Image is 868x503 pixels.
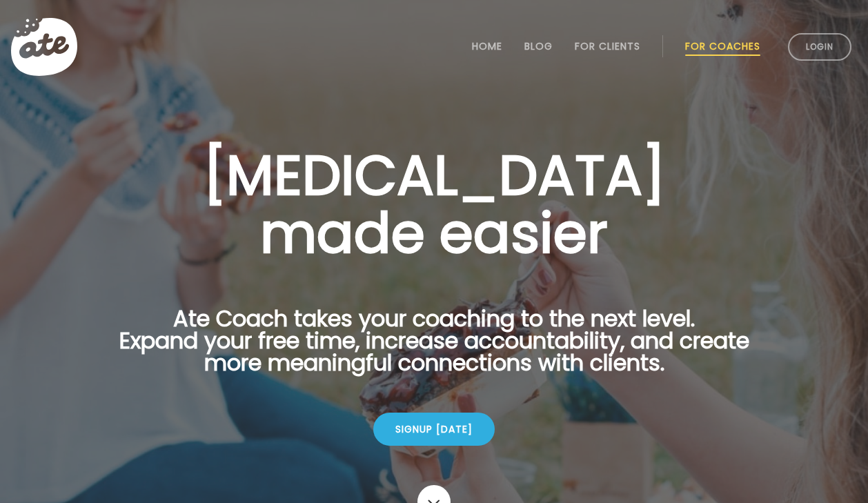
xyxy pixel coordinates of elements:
[97,146,771,262] h1: [MEDICAL_DATA] made easier
[685,41,760,52] a: For Coaches
[788,33,851,61] a: Login
[575,41,640,52] a: For Clients
[373,413,495,446] div: Signup [DATE]
[472,41,502,52] a: Home
[97,308,771,391] p: Ate Coach takes your coaching to the next level. Expand your free time, increase accountability, ...
[524,41,553,52] a: Blog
